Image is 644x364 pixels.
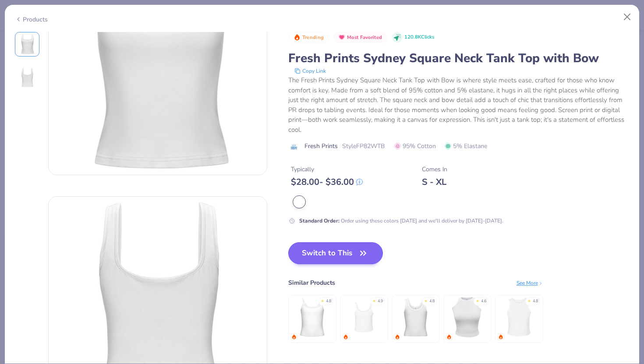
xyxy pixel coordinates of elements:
[517,279,543,287] div: See More
[288,50,630,67] div: Fresh Prints Sydney Square Neck Tank Top with Bow
[378,298,383,304] div: 4.9
[395,297,436,338] img: Fresh Prints Sunset Blvd Ribbed Scoop Tank Top
[289,32,329,43] button: Badge Button
[17,67,38,88] img: Back
[372,298,376,302] div: ★
[619,9,636,25] button: Close
[347,35,382,40] span: Most Favorited
[338,34,345,41] img: Most Favorited sort
[17,34,38,55] img: Front
[404,34,434,41] span: 120.8K Clicks
[288,143,300,150] img: brand logo
[291,297,333,338] img: Fresh Prints Cali Camisole Top
[292,67,329,75] button: copy to clipboard
[533,298,538,304] div: 4.8
[299,217,340,224] strong: Standard Order :
[445,141,487,151] span: 5% Elastane
[302,35,324,40] span: Trending
[291,165,363,174] div: Typically
[422,165,447,174] div: Comes In
[343,297,385,338] img: Bella Canvas Ladies' Micro Ribbed Scoop Tank
[334,32,387,43] button: Badge Button
[288,75,630,134] div: The Fresh Prints Sydney Square Neck Tank Top with Bow is where style meets ease, crafted for thos...
[291,177,363,187] div: $ 28.00 - $ 36.00
[15,15,48,24] div: Products
[498,297,540,338] img: Bella + Canvas Ladies' Micro Ribbed Racerback Tank
[481,298,486,304] div: 4.6
[429,298,435,304] div: 4.8
[424,298,428,302] div: ★
[326,298,331,304] div: 4.8
[446,297,488,338] img: Fresh Prints Marilyn Tank Top
[527,298,531,302] div: ★
[291,334,297,339] img: trending.gif
[288,278,335,287] div: Similar Products
[299,217,503,225] div: Order using these colors [DATE] and we'll deliver by [DATE]-[DATE].
[395,334,400,339] img: trending.gif
[294,34,301,41] img: Trending sort
[342,141,385,151] span: Style FP82WTB
[446,334,452,339] img: trending.gif
[304,141,338,151] span: Fresh Prints
[288,242,383,264] button: Switch to This
[498,334,503,339] img: trending.gif
[476,298,479,302] div: ★
[343,334,348,339] img: trending.gif
[422,177,447,187] div: S - XL
[394,141,436,151] span: 95% Cotton
[321,298,324,302] div: ★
